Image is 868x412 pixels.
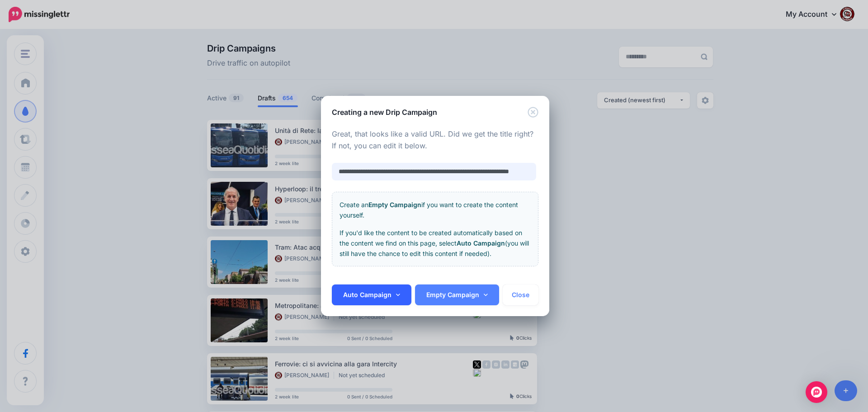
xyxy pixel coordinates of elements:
b: Auto Campaign [457,239,505,247]
p: Great, that looks like a valid URL. Did we get the title right? If not, you can edit it below. [332,128,538,152]
div: Open Intercom Messenger [806,381,827,403]
a: Empty Campaign [415,284,499,305]
p: Create an if you want to create the content yourself. [340,199,531,220]
h5: Creating a new Drip Campaign [332,107,437,118]
button: Close [503,284,538,305]
p: If you'd like the content to be created automatically based on the content we find on this page, ... [340,227,531,259]
button: Close [528,107,538,118]
a: Auto Campaign [332,284,411,305]
b: Empty Campaign [368,201,421,208]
